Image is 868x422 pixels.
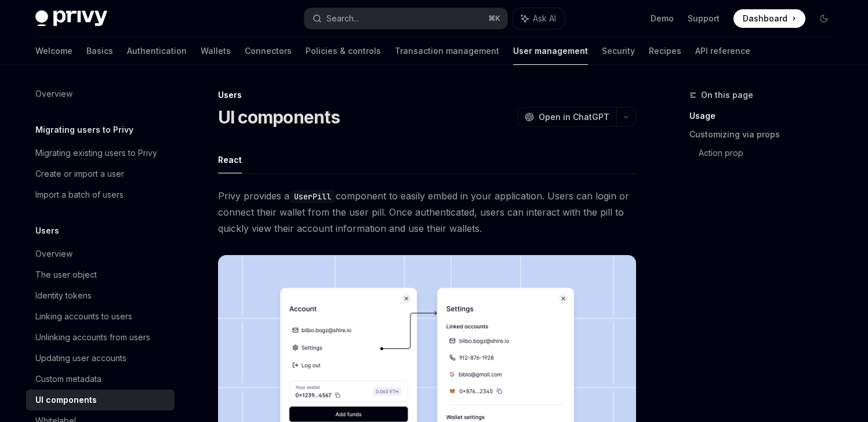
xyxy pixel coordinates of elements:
[35,123,133,137] h5: Migrating users to Privy
[245,37,292,65] a: Connectors
[35,224,59,238] h5: Users
[695,37,750,65] a: API reference
[26,264,175,285] a: The user object
[517,107,616,127] button: Open in ChatGPT
[26,243,175,264] a: Overview
[35,188,124,202] div: Import a batch of users
[218,107,340,128] h1: UI components
[201,37,231,65] a: Wallets
[689,125,842,144] a: Customizing via props
[127,37,187,65] a: Authentication
[35,146,157,160] div: Migrating existing users to Privy
[26,327,175,348] a: Unlinking accounts from users
[35,37,72,65] a: Welcome
[218,89,636,101] div: Users
[35,372,101,386] div: Custom metadata
[35,247,72,261] div: Overview
[26,83,175,104] a: Overview
[395,37,499,65] a: Transaction management
[35,167,124,181] div: Create or import a user
[35,87,72,101] div: Overview
[602,37,635,65] a: Security
[701,88,753,102] span: On this page
[488,14,500,23] span: ⌘ K
[35,330,150,344] div: Unlinking accounts from users
[26,143,175,163] a: Migrating existing users to Privy
[306,37,381,65] a: Policies & controls
[539,111,609,123] span: Open in ChatGPT
[218,146,242,173] button: React
[649,37,681,65] a: Recipes
[26,163,175,184] a: Create or import a user
[513,37,588,65] a: User management
[26,369,175,390] a: Custom metadata
[26,285,175,306] a: Identity tokens
[218,188,636,237] span: Privy provides a component to easily embed in your application. Users can login or connect their ...
[689,107,842,125] a: Usage
[35,310,132,323] div: Linking accounts to users
[35,351,126,365] div: Updating user accounts
[743,13,787,24] span: Dashboard
[699,144,842,162] a: Action prop
[26,306,175,327] a: Linking accounts to users
[35,289,92,303] div: Identity tokens
[26,390,175,410] a: UI components
[651,13,674,24] a: Demo
[533,13,556,24] span: Ask AI
[35,393,97,407] div: UI components
[289,190,336,203] code: UserPill
[86,37,113,65] a: Basics
[733,9,805,28] a: Dashboard
[815,9,833,28] button: Toggle dark mode
[26,184,175,205] a: Import a batch of users
[35,268,97,282] div: The user object
[26,348,175,369] a: Updating user accounts
[513,8,564,29] button: Ask AI
[304,8,507,29] button: Search...⌘K
[688,13,720,24] a: Support
[326,12,359,26] div: Search...
[35,10,107,27] img: dark logo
